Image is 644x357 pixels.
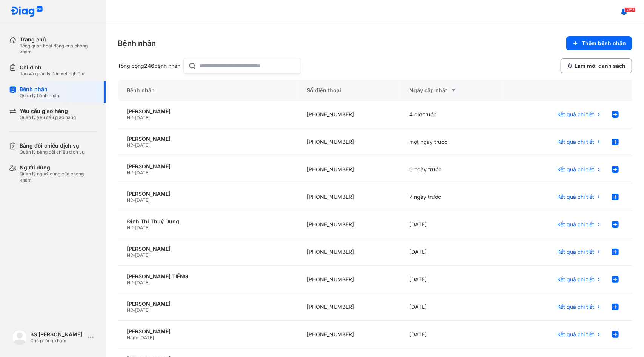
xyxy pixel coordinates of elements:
[20,108,76,114] div: Yêu cầu giao hàng
[20,71,85,77] div: Tạo và quản lý đơn xét nghiệm
[20,64,85,71] div: Chỉ định
[410,86,495,95] div: Ngày cập nhật
[557,304,594,310] span: Kết quả chi tiết
[298,80,401,101] div: Số điện thoại
[624,7,636,12] span: 3257
[298,128,401,156] div: [PHONE_NUMBER]
[133,115,135,121] span: -
[298,156,401,183] div: [PHONE_NUMBER]
[118,80,298,101] div: Bệnh nhân
[135,252,150,258] span: [DATE]
[127,252,133,258] span: Nữ
[298,321,401,348] div: [PHONE_NUMBER]
[20,164,97,171] div: Người dùng
[582,40,626,47] span: Thêm bệnh nhân
[401,266,504,293] div: [DATE]
[566,36,632,50] button: Thêm bệnh nhân
[127,246,289,252] div: [PERSON_NAME]
[127,301,289,307] div: [PERSON_NAME]
[561,58,632,73] button: Làm mới danh sách
[401,128,504,156] div: một ngày trước
[127,136,289,142] div: [PERSON_NAME]
[127,328,289,335] div: [PERSON_NAME]
[557,139,594,145] span: Kết quả chi tiết
[20,142,85,149] div: Bảng đối chiếu dịch vụ
[133,142,135,148] span: -
[20,86,59,93] div: Bệnh nhân
[127,197,133,203] span: Nữ
[135,197,150,203] span: [DATE]
[20,36,97,43] div: Trang chủ
[127,280,133,285] span: Nữ
[133,225,135,230] span: -
[298,293,401,321] div: [PHONE_NUMBER]
[557,221,594,228] span: Kết quả chi tiết
[557,249,594,255] span: Kết quả chi tiết
[127,335,137,340] span: Nam
[20,171,97,183] div: Quản lý người dùng của phòng khám
[133,170,135,175] span: -
[557,111,594,118] span: Kết quả chi tiết
[401,211,504,238] div: [DATE]
[127,218,289,225] div: Đinh Thị Thuý Dung
[135,225,150,230] span: [DATE]
[30,338,85,344] div: Chủ phòng khám
[20,93,59,99] div: Quản lý bệnh nhân
[557,166,594,173] span: Kết quả chi tiết
[127,163,289,170] div: [PERSON_NAME]
[139,335,154,340] span: [DATE]
[401,238,504,266] div: [DATE]
[127,225,133,230] span: Nữ
[575,63,626,69] span: Làm mới danh sách
[557,276,594,283] span: Kết quả chi tiết
[298,238,401,266] div: [PHONE_NUMBER]
[127,170,133,175] span: Nữ
[118,38,156,49] div: Bệnh nhân
[135,307,150,313] span: [DATE]
[127,307,133,313] span: Nữ
[135,170,150,175] span: [DATE]
[298,266,401,293] div: [PHONE_NUMBER]
[144,63,154,69] span: 246
[135,115,150,121] span: [DATE]
[30,331,85,338] div: BS [PERSON_NAME]
[401,183,504,211] div: 7 ngày trước
[298,101,401,128] div: [PHONE_NUMBER]
[133,280,135,285] span: -
[20,149,85,155] div: Quản lý bảng đối chiếu dịch vụ
[401,293,504,321] div: [DATE]
[557,331,594,338] span: Kết quả chi tiết
[135,280,150,285] span: [DATE]
[20,114,76,121] div: Quản lý yêu cầu giao hàng
[127,115,133,121] span: Nữ
[133,252,135,258] span: -
[401,156,504,183] div: 6 ngày trước
[127,108,289,115] div: [PERSON_NAME]
[11,6,43,18] img: logo
[298,211,401,238] div: [PHONE_NUMBER]
[298,183,401,211] div: [PHONE_NUMBER]
[127,191,289,197] div: [PERSON_NAME]
[12,330,27,345] img: logo
[401,101,504,128] div: 4 giờ trước
[133,197,135,203] span: -
[557,194,594,200] span: Kết quả chi tiết
[20,43,97,55] div: Tổng quan hoạt động của phòng khám
[401,321,504,348] div: [DATE]
[137,335,139,340] span: -
[127,273,289,280] div: [PERSON_NAME] TIẾNG
[135,142,150,148] span: [DATE]
[127,142,133,148] span: Nữ
[118,63,180,69] div: Tổng cộng bệnh nhân
[133,307,135,313] span: -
